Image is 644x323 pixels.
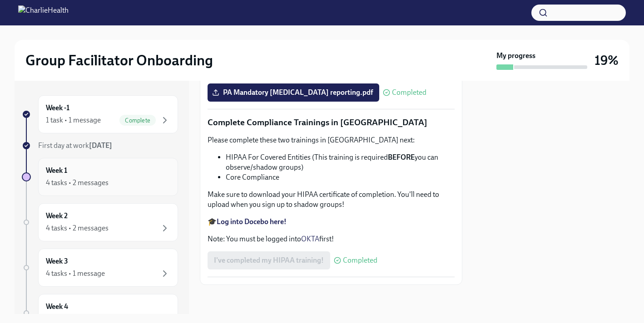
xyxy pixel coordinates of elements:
[46,223,109,233] div: 4 tasks • 2 messages
[46,115,101,125] div: 1 task • 1 message
[301,235,319,243] a: OKTA
[46,256,68,266] h6: Week 3
[22,158,178,196] a: Week 14 tasks • 2 messages
[208,190,455,210] p: Make sure to download your HIPAA certificate of completion. You'll need to upload when you sign u...
[208,83,379,102] label: PA Mandatory [MEDICAL_DATA] reporting.pdf
[22,95,178,133] a: Week -11 task • 1 messageComplete
[594,52,619,69] h3: 19%
[22,141,178,151] a: First day at work[DATE]
[208,217,455,227] p: 🎓
[208,234,455,244] p: Note: You must be logged into first!
[226,152,455,172] li: HIPAA For Covered Entities (This training is required you can observe/shadow groups)
[46,166,67,176] h6: Week 1
[214,88,373,97] span: PA Mandatory [MEDICAL_DATA] reporting.pdf
[496,51,535,61] strong: My progress
[388,153,415,161] strong: BEFORE
[18,5,69,20] img: CharlieHealth
[392,89,426,96] span: Completed
[208,135,455,145] p: Please complete these two trainings in [GEOGRAPHIC_DATA] next:
[226,172,455,182] li: Core Compliance
[46,269,105,279] div: 4 tasks • 1 message
[119,117,156,124] span: Complete
[46,103,69,113] h6: Week -1
[46,211,68,221] h6: Week 2
[46,178,109,188] div: 4 tasks • 2 messages
[46,302,68,312] h6: Week 4
[217,217,287,226] a: Log into Docebo here!
[89,141,112,150] strong: [DATE]
[343,257,377,264] span: Completed
[25,51,213,69] h2: Group Facilitator Onboarding
[208,117,455,128] p: Complete Compliance Trainings in [GEOGRAPHIC_DATA]
[22,203,178,241] a: Week 24 tasks • 2 messages
[38,141,112,150] span: First day at work
[22,249,178,287] a: Week 34 tasks • 1 message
